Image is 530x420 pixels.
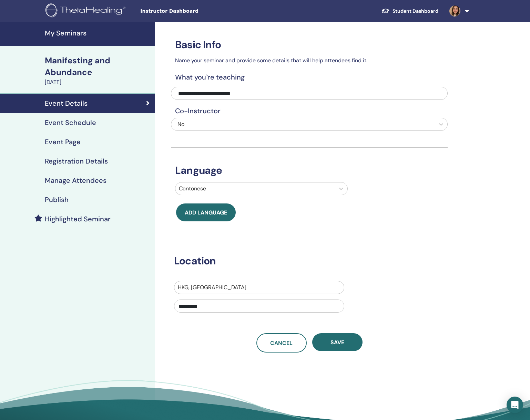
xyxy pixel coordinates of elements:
[45,176,106,185] h4: Manage Attendees
[41,55,155,86] a: Manifesting and Abundance[DATE]
[177,120,184,128] span: No
[45,55,151,78] div: Manifesting and Abundance
[170,255,438,267] h3: Location
[171,73,448,81] h4: What you`re teaching
[171,56,448,65] p: Name your seminar and provide some details that will help attendees find it.
[176,203,236,221] button: Add language
[45,215,111,223] h4: Highlighted Seminar
[376,5,444,18] a: Student Dashboard
[45,157,108,165] h4: Registration Details
[45,99,88,107] h4: Event Details
[171,39,448,51] h3: Basic Info
[45,3,128,19] img: logo.png
[381,8,390,14] img: graduation-cap-white.svg
[171,107,448,115] h4: Co-Instructor
[256,333,307,353] a: Cancel
[270,339,293,347] span: Cancel
[449,6,460,17] img: default.jpg
[312,333,363,351] button: Save
[45,118,96,127] h4: Event Schedule
[45,78,151,86] div: [DATE]
[507,397,523,413] div: Open Intercom Messenger
[330,339,344,346] span: Save
[45,29,151,37] h4: My Seminars
[171,164,448,177] h3: Language
[45,196,69,204] h4: Publish
[140,8,244,15] span: Instructor Dashboard
[185,209,227,216] span: Add language
[45,138,81,146] h4: Event Page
